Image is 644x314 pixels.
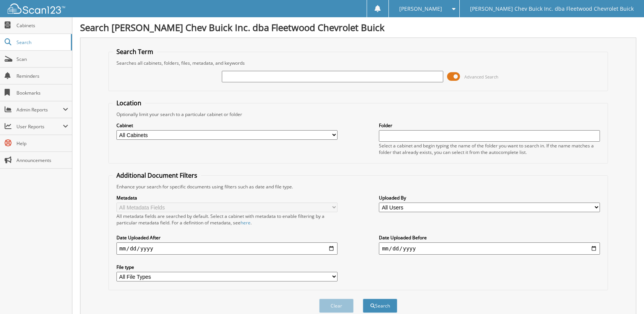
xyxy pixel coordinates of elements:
div: Optionally limit your search to a particular cabinet or folder [113,111,604,118]
label: Date Uploaded Before [379,234,600,241]
label: Cabinet [116,122,338,129]
span: Cabinets [16,22,68,29]
div: All metadata fields are searched by default. Select a cabinet with metadata to enable filtering b... [116,213,338,226]
h1: Search [PERSON_NAME] Chev Buick Inc. dba Fleetwood Chevrolet Buick [80,21,636,34]
button: Search [363,299,397,313]
a: here [241,219,251,226]
label: Uploaded By [379,195,600,201]
input: start [116,242,338,255]
label: File type [116,264,338,270]
span: User Reports [16,123,63,130]
label: Folder [379,122,600,129]
legend: Location [113,99,145,107]
span: Search [16,39,67,46]
span: [PERSON_NAME] Chev Buick Inc. dba Fleetwood Chevrolet Buick [470,7,634,11]
legend: Search Term [113,47,157,56]
input: end [379,242,600,255]
span: [PERSON_NAME] [399,7,442,11]
label: Date Uploaded After [116,234,338,241]
img: scan123-logo-white.svg [8,3,65,14]
span: Reminders [16,73,68,79]
span: Announcements [16,157,68,164]
span: Advanced Search [464,74,498,80]
button: Clear [319,299,354,313]
span: Bookmarks [16,90,68,96]
span: Admin Reports [16,106,63,113]
span: Help [16,140,68,147]
div: Enhance your search for specific documents using filters such as date and file type. [113,183,604,190]
label: Metadata [116,195,338,201]
div: Select a cabinet and begin typing the name of the folder you want to search in. If the name match... [379,142,600,155]
span: Scan [16,56,68,62]
div: Searches all cabinets, folders, files, metadata, and keywords [113,60,604,66]
legend: Additional Document Filters [113,171,201,180]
